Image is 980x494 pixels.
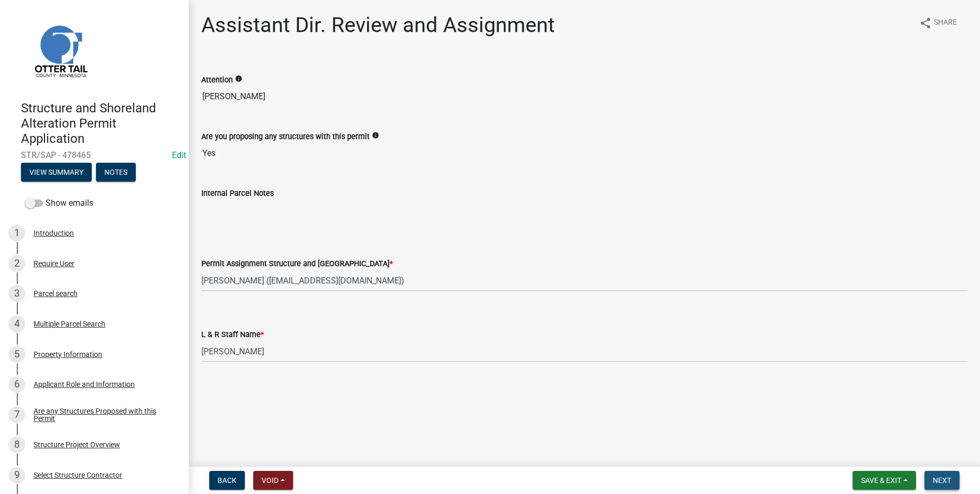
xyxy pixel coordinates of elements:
a: Edit [172,150,186,160]
button: View Summary [21,163,92,182]
label: Permit Assignment Structure and [GEOGRAPHIC_DATA] [201,260,393,268]
div: Multiple Parcel Search [34,320,105,328]
img: Otter Tail County, Minnesota [21,11,100,90]
div: Are any Structures Proposed with this Permit [34,407,172,422]
span: Next [933,476,951,485]
label: Are you proposing any structures with this permit [201,133,370,141]
button: Notes [96,163,136,182]
span: Share [934,17,957,29]
button: Save & Exit [853,471,916,490]
i: share [919,17,932,29]
label: Show emails [25,197,93,209]
h4: Structure and Shoreland Alteration Permit Application [21,101,180,146]
button: Next [924,471,960,490]
div: Select Structure Contractor [34,471,122,479]
span: Save & Exit [861,476,901,485]
div: 8 [8,436,25,453]
div: 6 [8,376,25,393]
button: Void [253,471,293,490]
button: Back [209,471,245,490]
div: Property Information [34,351,102,358]
h1: Assistant Dir. Review and Assignment [201,13,555,38]
i: info [235,75,242,82]
i: info [372,132,379,139]
div: 3 [8,285,25,302]
div: Parcel search [34,290,78,297]
label: L & R Staff Name [201,331,264,339]
label: Internal Parcel Notes [201,190,274,197]
wm-modal-confirm: Edit Application Number [172,150,186,160]
div: 1 [8,225,25,241]
div: Introduction [34,229,74,237]
div: 2 [8,255,25,272]
wm-modal-confirm: Notes [96,169,136,177]
span: Back [218,476,236,485]
div: Require User [34,260,74,267]
span: Void [262,476,278,485]
label: Attention [201,77,233,84]
div: 5 [8,346,25,363]
div: 4 [8,316,25,332]
div: 7 [8,406,25,423]
button: shareShare [911,13,965,33]
div: Applicant Role and Information [34,381,135,388]
div: 9 [8,467,25,484]
div: Structure Project Overview [34,441,120,448]
wm-modal-confirm: Summary [21,169,92,177]
span: STR/SAP - 478465 [21,150,168,160]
